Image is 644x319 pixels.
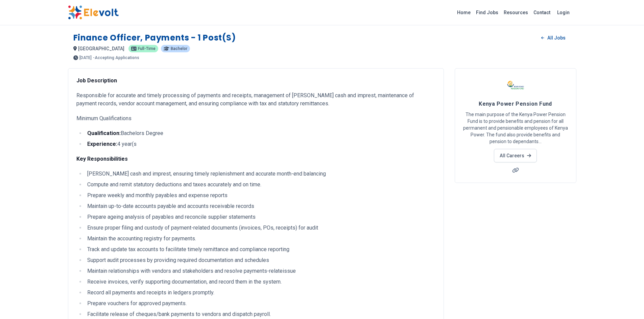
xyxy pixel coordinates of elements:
[536,33,571,43] a: All Jobs
[87,141,117,147] strong: Experience:
[85,299,435,308] li: Prepare vouchers for approved payments.
[73,32,236,43] h1: Finance Officer, Payments - 1 Post(s)
[76,156,128,162] strong: Key Responsibilities
[85,140,435,148] li: 4 year(s
[507,77,524,94] img: Kenya Power Pension Fund
[85,224,435,232] li: Ensure proper filing and custody of payment-related documents (invoices, POs, receipts) for audit
[479,101,552,107] span: Kenya Power Pension Fund
[78,46,124,51] span: [GEOGRAPHIC_DATA]
[454,7,473,18] a: Home
[553,6,574,19] a: Login
[85,181,435,189] li: Compute and remit statutory deductions and taxes accurately and on time.
[473,7,501,18] a: Find Jobs
[79,56,92,60] span: [DATE]
[68,5,119,20] img: Elevolt
[85,235,435,243] li: Maintain the accounting registry for payments.
[494,149,537,162] a: All Careers
[85,245,435,254] li: Track and update tax accounts to facilitate timely remittance and compliance reporting
[76,91,435,108] p: Responsible for accurate and timely processing of payments and receipts, management of [PERSON_NA...
[85,278,435,286] li: Receive invoices, verify supporting documentation, and record them in the system.
[463,111,568,145] p: The main purpose of the Kenya Power Pension Fund is to provide benefits and pension for all perma...
[85,310,435,318] li: Facilitate release of cheques/bank payments to vendors and dispatch payroll.
[85,170,435,178] li: [PERSON_NAME] cash and imprest, ensuring timely replenishment and accurate month-end balancing
[76,114,435,123] p: Minimum Qualifications
[85,267,435,275] li: Maintain relationships with vendors and stakeholders and resolve payments-relateissue
[171,47,187,51] span: Bachelor
[85,202,435,210] li: Maintain up-to-date accounts payable and accounts receivable records
[85,256,435,264] li: Support audit processes by providing required documentation and schedules
[87,130,121,136] strong: Qualification:
[501,7,531,18] a: Resources
[85,213,435,221] li: Prepare ageing analysis of payables and reconcile supplier statements
[85,191,435,200] li: Prepare weekly and monthly payables and expense reports
[93,56,139,60] p: - Accepting Applications
[85,289,435,297] li: Record all payments and receipts in ledgers promptly.
[76,77,117,84] strong: Job Description
[138,47,156,51] span: Full-time
[531,7,553,18] a: Contact
[85,129,435,137] li: Bachelors Degree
